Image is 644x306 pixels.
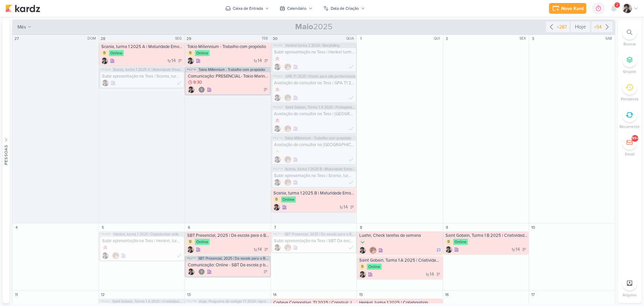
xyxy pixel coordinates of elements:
span: SBT Presencial, 2025 | Da escola para o Business [284,232,356,236]
div: SBT Presencial, 2025 | Da escola para o Business [187,233,269,238]
p: Recorrente [620,124,640,130]
div: 99+ [632,136,638,141]
img: Cezar Giusti [284,94,291,101]
span: 2025 [295,21,332,32]
div: Criador(a): Pedro Luahn Simões [102,252,109,259]
div: Pessoas [3,144,9,165]
div: Avaliação do consultor na Tess | GPA T1 2025 | Hacks para alta performance [274,80,355,86]
div: +54 [593,24,603,31]
div: 6 [185,224,192,231]
div: Luahn, Check tarefas da semana [359,233,441,238]
span: 14 [516,247,520,252]
span: PS2831 [100,300,111,303]
span: Scania, turma 1 2025 A | Maturidade Emocional [113,68,183,72]
div: B [273,197,280,202]
div: Scania, turma 1 2025 B | Maturidade Emocional [273,190,356,196]
div: Criador(a): Pedro Luahn Simões [101,57,108,64]
div: Finalizado [348,244,354,251]
span: Saint Gobain, Turma 1 A 2025 | Criatividade e Inovação [112,300,183,303]
div: Criador(a): Pedro Luahn Simões [188,268,195,275]
div: A Fazer [264,58,269,63]
div: Finalizado [176,252,182,259]
img: Pedro Luahn Simões [101,57,108,64]
span: 14 [343,205,348,210]
div: A Fazer [263,87,268,92]
span: PS2725 [272,167,284,171]
p: Pendente [621,96,639,102]
span: 9:30 [193,80,202,85]
div: Subir apresentação na Tess | Henkel, turma 1 2025 | Digitalization skills 2 [102,238,183,244]
div: A Fazer [263,269,268,274]
div: Comunicação: Online - SBT Da escola p business [188,262,269,268]
strong: Maio [295,22,313,32]
img: Yasmin Marchiori [198,268,205,275]
div: Prioridade Alta [274,86,281,93]
span: 2 [616,2,618,8]
span: PS2786 [186,300,198,303]
div: +287 [555,24,568,31]
span: 14 [258,247,262,252]
span: PS2560 [272,44,284,47]
div: B [445,239,452,245]
div: Online [195,50,210,56]
div: 5 [100,224,106,231]
div: A Fazer [350,205,355,210]
div: 8 [358,224,364,231]
p: Buscar [624,41,636,47]
img: Cezar Giusti [284,179,291,186]
span: Henkel turma 2 2024 | Storytelling [285,44,339,47]
img: Pedro Luahn Simões [623,4,632,13]
div: B [187,50,194,56]
div: Subir apresentação na Tess | Scania, turma 1 2025 B | Maturidade Emocional [274,173,355,178]
div: 1 [358,35,364,42]
div: Scania, turma 1 2025 A | Maturidade Emocional [101,44,183,49]
div: Henkel, turma 1 2025 | Collaboration [359,300,441,305]
span: mês [17,24,26,31]
div: Avaliação do consultor na Tess | Saint Gobain, Turma 1 A 2025 | Protagonismo e alta performance [274,111,355,117]
div: 14 [272,291,278,298]
img: Pedro Luahn Simões [359,247,366,254]
div: Online [281,196,296,203]
div: Colaboradores: Cezar Giusti [283,63,291,70]
span: 14 [430,272,434,277]
img: Pedro Luahn Simões [274,156,281,163]
div: 10 [530,224,536,231]
div: 3 [530,35,536,42]
div: Colaboradores: Cezar Giusti [368,247,376,254]
div: B [359,264,366,269]
div: 13 [185,291,192,298]
li: Ctrl + F [618,25,641,47]
div: Saint Gobain, Turma 1 B 2025 | Criatividade e Inovação [445,233,528,238]
div: 30 [272,35,278,42]
img: Pedro Luahn Simões [188,86,195,93]
img: Cezar Giusti [284,125,291,132]
div: Online [195,239,210,245]
p: Email [625,151,635,157]
div: Finalizado [348,125,354,132]
div: Prioridade Alta [102,244,109,251]
div: Criador(a): Pedro Luahn Simões [273,204,280,211]
span: PS2771 [272,232,283,236]
div: Novo Kard [561,5,584,12]
div: 9 [444,224,450,231]
div: SEG [175,36,184,41]
div: Comunicação: PRESENCIAL- Tokio Marine - Trabalho com propósito [188,74,269,79]
div: Finalizado [348,179,354,186]
span: Argo, Programa de estágio T1 2024 | Apresentações incríveis [199,300,269,303]
div: Colaboradores: Cezar Giusti [283,244,291,251]
span: PS2710 [272,136,283,140]
div: Criador(a): Pedro Luahn Simões [188,86,195,93]
img: Pedro Luahn Simões [102,80,109,86]
div: Colaboradores: Cezar Giusti [283,156,291,163]
div: TER [262,36,270,41]
img: Pedro Luahn Simões [274,179,281,186]
div: Criador(a): Pedro Luahn Simões [274,94,281,101]
div: 7 [272,224,278,231]
div: Criador(a): Pedro Luahn Simões [274,63,281,70]
div: Prioridade Baixa [359,239,366,246]
div: Subir apresentação na Tess | Henkel turma 2 2024 | Storytelling [274,49,355,55]
div: Criador(a): Pedro Luahn Simões [445,246,452,253]
img: Pedro Luahn Simões [274,244,281,251]
div: Finalizado [176,80,182,86]
div: 12 [100,291,106,298]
